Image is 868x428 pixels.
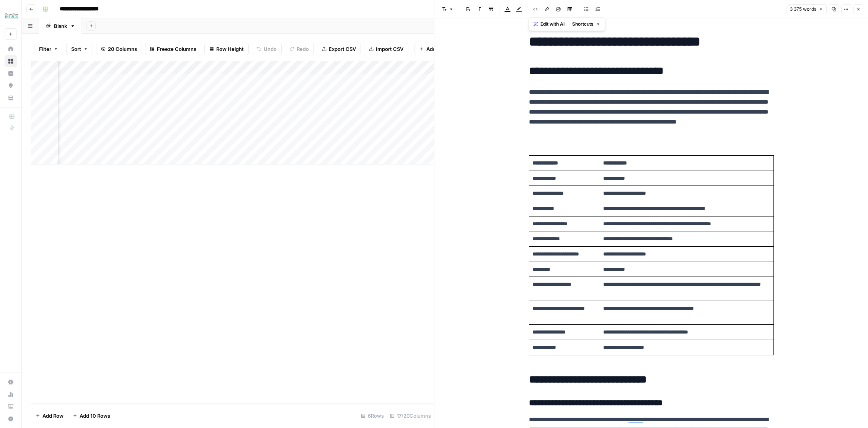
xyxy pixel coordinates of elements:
[252,43,282,55] button: Undo
[108,45,137,53] span: 20 Columns
[5,6,17,25] button: Workspace: BCI
[426,45,456,53] span: Add Column
[31,410,68,422] button: Add Row
[5,55,17,67] a: Browse
[329,45,356,53] span: Export CSV
[39,18,82,34] a: Blank
[786,4,827,14] button: 3 375 words
[5,388,17,400] a: Usage
[145,43,201,55] button: Freeze Columns
[540,21,565,28] span: Edit with AI
[297,45,309,53] span: Redo
[530,19,568,29] button: Edit with AI
[42,412,64,420] span: Add Row
[5,43,17,55] a: Home
[5,80,17,92] a: Opportunities
[5,67,17,80] a: Insights
[157,45,196,53] span: Freeze Columns
[34,43,63,55] button: Filter
[54,22,67,30] div: Blank
[317,43,361,55] button: Export CSV
[264,45,277,53] span: Undo
[68,410,115,422] button: Add 10 Rows
[285,43,314,55] button: Redo
[376,45,403,53] span: Import CSV
[414,43,461,55] button: Add Column
[5,413,17,425] button: Help + Support
[96,43,142,55] button: 20 Columns
[5,400,17,413] a: Learning Hub
[5,92,17,104] a: Your Data
[5,9,18,23] img: BCI Logo
[358,410,387,422] div: 6 Rows
[572,21,594,28] span: Shortcuts
[71,45,81,53] span: Sort
[5,376,17,388] a: Settings
[364,43,408,55] button: Import CSV
[39,45,51,53] span: Filter
[80,412,110,420] span: Add 10 Rows
[216,45,244,53] span: Row Height
[66,43,93,55] button: Sort
[569,19,604,29] button: Shortcuts
[204,43,249,55] button: Row Height
[790,6,816,13] span: 3 375 words
[387,410,434,422] div: 17/20 Columns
